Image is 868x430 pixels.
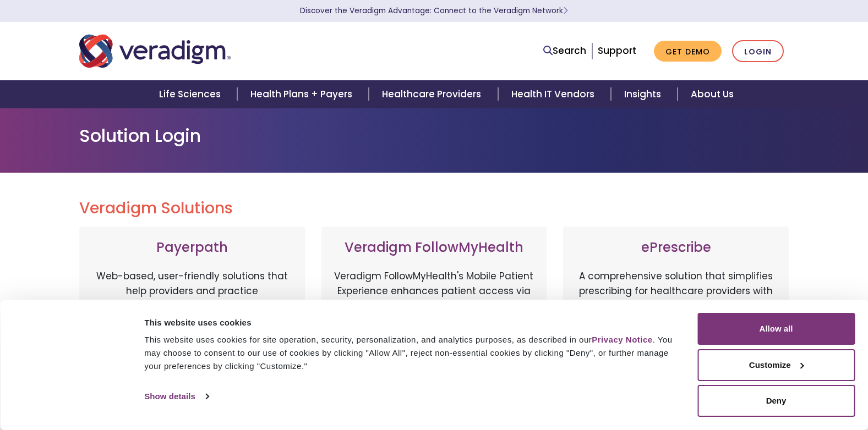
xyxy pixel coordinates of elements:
img: Veradigm logo [79,33,231,69]
a: Login [732,40,784,63]
a: Search [543,43,586,58]
p: Veradigm FollowMyHealth's Mobile Patient Experience enhances patient access via mobile devices, o... [332,269,536,373]
p: A comprehensive solution that simplifies prescribing for healthcare providers with features like ... [574,269,778,384]
a: Discover the Veradigm Advantage: Connect to the Veradigm NetworkLearn More [300,5,568,16]
a: Health Plans + Payers [237,80,369,108]
a: Insights [611,80,678,108]
div: This website uses cookies [144,316,673,329]
h3: Payerpath [90,240,294,256]
h3: Veradigm FollowMyHealth [332,240,536,256]
span: Learn More [563,5,568,16]
button: Deny [697,385,855,417]
a: Get Demo [654,41,722,62]
div: This website uses cookies for site operation, security, personalization, and analytics purposes, ... [144,333,673,373]
button: Customize [697,349,855,381]
a: Privacy Notice [592,335,652,344]
a: Healthcare Providers [369,80,498,108]
a: Life Sciences [146,80,237,108]
a: Show details [144,388,208,405]
p: Web-based, user-friendly solutions that help providers and practice administrators enhance revenu... [90,269,294,384]
h1: Solution Login [79,125,789,146]
h2: Veradigm Solutions [79,199,789,218]
h3: ePrescribe [574,240,778,256]
a: Health IT Vendors [498,80,611,108]
a: Support [598,44,636,57]
button: Allow all [697,313,855,345]
a: About Us [678,80,747,108]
